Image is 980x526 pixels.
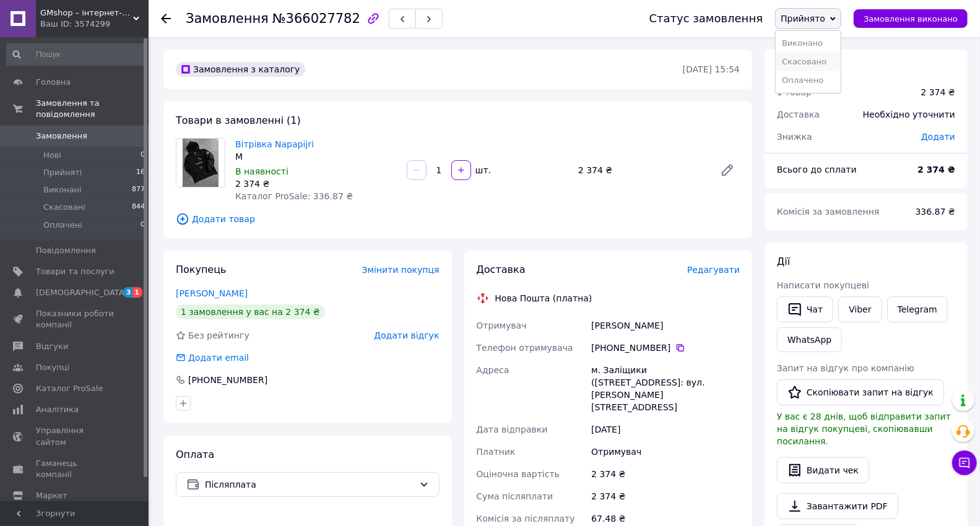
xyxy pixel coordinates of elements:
[777,412,951,446] span: У вас є 28 днів, щоб відправити запит на відгук покупцеві, скопіювавши посилання.
[186,11,269,26] span: Замовлення
[36,287,128,298] span: [DEMOGRAPHIC_DATA]
[176,449,214,460] span: Оплата
[777,327,842,352] a: WhatsApp
[176,212,740,226] span: Додати товар
[589,314,742,337] div: [PERSON_NAME]
[492,292,596,304] div: Нова Пошта (платна)
[916,207,955,217] span: 336.87 ₴
[36,266,115,277] span: Товари та послуги
[687,265,740,275] span: Редагувати
[777,256,790,267] span: Дії
[477,321,527,330] span: Отримувач
[235,150,397,163] div: M
[132,184,145,196] span: 877
[854,9,968,28] button: Замовлення виконано
[43,167,82,178] span: Прийняті
[777,207,880,217] span: Комісія за замовлення
[777,363,914,373] span: Запит на відгук про компанію
[477,365,510,375] span: Адреса
[36,383,103,394] span: Каталог ProSale
[477,425,548,434] span: Дата відправки
[777,132,812,142] span: Знижка
[161,12,171,25] div: Повернутися назад
[36,77,71,88] span: Головна
[649,12,763,25] div: Статус замовлення
[141,220,145,231] span: 0
[43,220,82,231] span: Оплачені
[235,191,353,201] span: Каталог ProSale: 336.87 ₴
[856,101,963,128] div: Необхідно уточнити
[477,469,560,479] span: Оціночна вартість
[235,178,397,190] div: 2 374 ₴
[235,139,314,149] a: Вітрівка Napapijri
[777,110,820,119] span: Доставка
[589,441,742,463] div: Отримувач
[205,478,414,491] span: Післяплата
[43,202,85,213] span: Скасовані
[573,162,710,179] div: 2 374 ₴
[36,362,69,373] span: Покупці
[374,330,439,340] span: Додати відгук
[921,86,955,98] div: 2 374 ₴
[917,165,955,175] b: 2 374 ₴
[187,374,269,386] div: [PHONE_NUMBER]
[36,98,149,120] span: Замовлення та повідомлення
[40,19,149,30] div: Ваш ID: 3574299
[777,296,833,322] button: Чат
[43,184,82,196] span: Виконані
[176,304,325,319] div: 1 замовлення у вас на 2 374 ₴
[477,514,575,524] span: Комісія за післяплату
[589,359,742,418] div: м. Заліщики ([STREET_ADDRESS]: вул. [PERSON_NAME][STREET_ADDRESS]
[777,457,869,483] button: Видати чек
[175,351,250,364] div: Додати email
[132,287,142,298] span: 1
[176,62,305,77] div: Замовлення з каталогу
[777,87,812,97] span: 1 товар
[472,164,492,176] div: шт.
[864,14,958,24] span: Замовлення виконано
[777,280,869,290] span: Написати покупцеві
[187,351,250,364] div: Додати email
[176,264,227,275] span: Покупець
[123,287,133,298] span: 3
[477,343,573,353] span: Телефон отримувача
[477,447,516,457] span: Платник
[362,265,440,275] span: Змінити покупця
[36,404,79,415] span: Аналітика
[952,451,977,475] button: Чат з покупцем
[776,34,841,53] li: Виконано
[776,53,841,71] li: Скасовано
[777,493,898,519] a: Завантажити PDF
[36,308,115,330] span: Показники роботи компанії
[477,491,553,501] span: Сума післяплати
[36,341,68,352] span: Відгуки
[589,463,742,485] div: 2 374 ₴
[188,330,249,340] span: Без рейтингу
[589,418,742,441] div: [DATE]
[683,64,740,74] time: [DATE] 15:54
[176,288,248,298] a: [PERSON_NAME]
[136,167,145,178] span: 16
[921,132,955,142] span: Додати
[591,342,740,354] div: [PHONE_NUMBER]
[36,458,115,480] span: Гаманець компанії
[272,11,360,26] span: №366027782
[6,43,146,66] input: Пошук
[838,296,882,322] a: Viber
[132,202,145,213] span: 844
[36,131,87,142] span: Замовлення
[781,14,825,24] span: Прийнято
[777,379,944,405] button: Скопіювати запит на відгук
[235,166,288,176] span: В наявності
[40,7,133,19] span: GMshop – інтернет-магазин аксесуарів та товарів для дому, комп'ютерна техніка, електроніка.
[43,150,61,161] span: Нові
[183,139,219,187] img: Вітрівка Napapijri
[176,114,301,126] span: Товари в замовленні (1)
[477,264,526,275] span: Доставка
[36,245,96,256] span: Повідомлення
[36,425,115,447] span: Управління сайтом
[777,165,857,175] span: Всього до сплати
[776,71,841,90] li: Оплачено
[36,490,67,501] span: Маркет
[887,296,948,322] a: Telegram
